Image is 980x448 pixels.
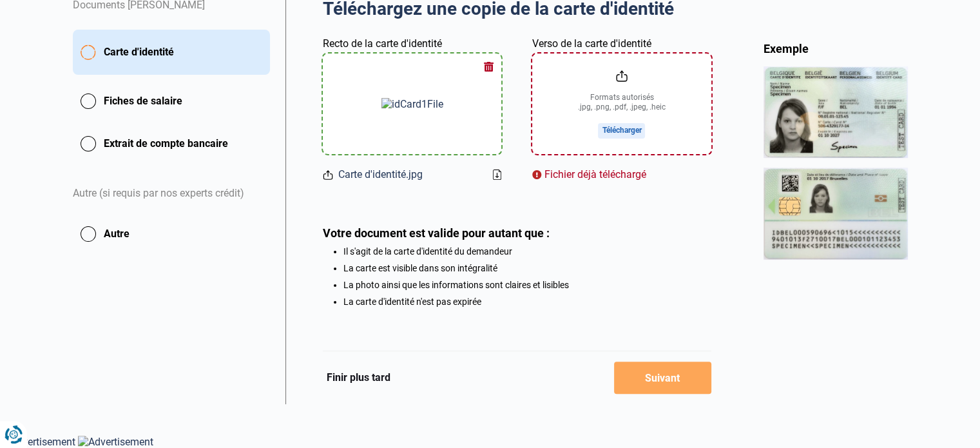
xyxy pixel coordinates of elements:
button: Extrait de compte bancaire [73,128,270,160]
button: Autre [73,218,270,250]
button: Carte d'identité [73,30,270,75]
div: Exemple [764,41,908,56]
span: Carte d'identité.jpg [338,167,423,182]
div: Votre document est valide pour autant que : [323,226,711,240]
img: idCard [764,66,908,259]
div: Autre (si requis par nos experts crédit) [73,170,270,218]
li: Il s'agit de la carte d'identité du demandeur [343,246,711,257]
div: Fichier déjà téléchargé [532,167,711,182]
li: La photo ainsi que les informations sont claires et lisibles [343,280,711,290]
a: Download [493,170,501,180]
li: La carte d'identité n'est pas expirée [343,297,711,307]
img: Advertisement [78,436,153,448]
label: Verso de la carte d'identité [532,36,651,52]
button: Fiches de salaire [73,85,270,117]
button: Finir plus tard [323,369,394,386]
img: idCard1File [381,98,443,110]
li: La carte est visible dans son intégralité [343,263,711,273]
button: Suivant [614,362,711,394]
span: Carte d'identité [104,44,174,60]
label: Recto de la carte d'identité [323,36,442,52]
